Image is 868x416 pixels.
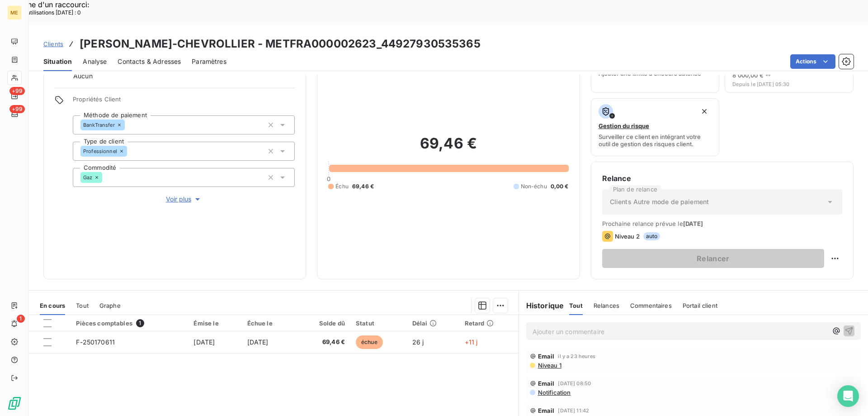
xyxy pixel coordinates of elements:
span: +99 [9,87,25,95]
span: Prochaine relance prévue le [602,220,842,227]
span: Commentaires [630,302,672,309]
span: 1 [17,315,25,323]
span: Clients Autre mode de paiement [610,197,709,206]
h2: 69,46 € [328,134,568,162]
div: Open Intercom Messenger [837,385,859,407]
span: F-250170611 [76,338,115,346]
span: Tout [76,302,89,309]
div: Solde dû [301,320,345,327]
input: Ajouter une valeur [127,147,134,155]
span: Email [538,407,555,414]
span: Niveau 2 [615,233,640,240]
a: +99 [7,107,21,121]
a: +99 [7,89,21,103]
span: Email [538,380,555,387]
div: Retard [465,320,513,327]
div: Statut [356,320,401,327]
span: Clients [43,40,63,48]
span: Tout [569,302,583,309]
span: 69,46 € [301,338,345,347]
span: il y a 23 heures [558,354,595,359]
span: Gaz [83,175,92,180]
span: Niveau 1 [537,362,561,369]
span: 1 [136,319,144,327]
span: [DATE] [193,338,215,346]
span: Graphe [99,302,121,309]
span: Non-échu [521,182,547,191]
div: Délai [412,320,454,327]
span: Échu [335,182,349,191]
span: [DATE] 08:50 [558,381,591,386]
span: Aucun [73,72,93,81]
h6: Historique [519,300,564,311]
span: Situation [43,57,72,66]
span: 0 [327,175,330,182]
a: Clients [43,39,63,48]
span: Paramètres [192,57,226,66]
span: Portail client [683,302,717,309]
img: Logo LeanPay [7,396,22,411]
button: Voir plus [73,194,295,204]
input: Ajouter une valeur [102,173,109,182]
span: En cours [40,302,65,309]
span: [DATE] 11:42 [558,408,589,413]
span: Relances [594,302,619,309]
span: Contacts & Adresses [118,57,181,66]
div: Émise le [193,320,236,327]
span: 0,00 € [551,182,569,191]
span: +99 [9,105,25,113]
span: Voir plus [166,195,202,204]
span: +11 j [465,338,478,346]
span: Email [538,353,555,360]
button: Relancer [602,249,824,268]
h6: Relance [602,173,842,184]
div: Échue le [247,320,291,327]
span: [DATE] [247,338,269,346]
h3: [PERSON_NAME]-CHEVROLLIER - METFRA000002623_44927930535365 [80,36,481,52]
span: Gestion du risque [599,122,649,129]
button: Gestion du risqueSurveiller ce client en intégrant votre outil de gestion des risques client. [591,98,720,156]
span: 8 000,00 € [732,72,764,79]
span: [DATE] [683,220,703,227]
input: Ajouter une valeur [125,121,132,129]
span: Propriétés Client [73,96,295,108]
span: Professionnel [83,148,117,154]
span: échue [356,335,383,349]
span: Notification [537,389,571,396]
span: Depuis le [DATE] 05:30 [732,81,846,87]
span: auto [643,232,660,240]
span: Surveiller ce client en intégrant votre outil de gestion des risques client. [599,133,712,148]
button: Actions [790,54,835,69]
span: BankTransfer [83,122,115,128]
span: Analyse [83,57,107,66]
span: 69,46 € [352,182,374,191]
span: 26 j [412,338,424,346]
div: Pièces comptables [76,319,183,327]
